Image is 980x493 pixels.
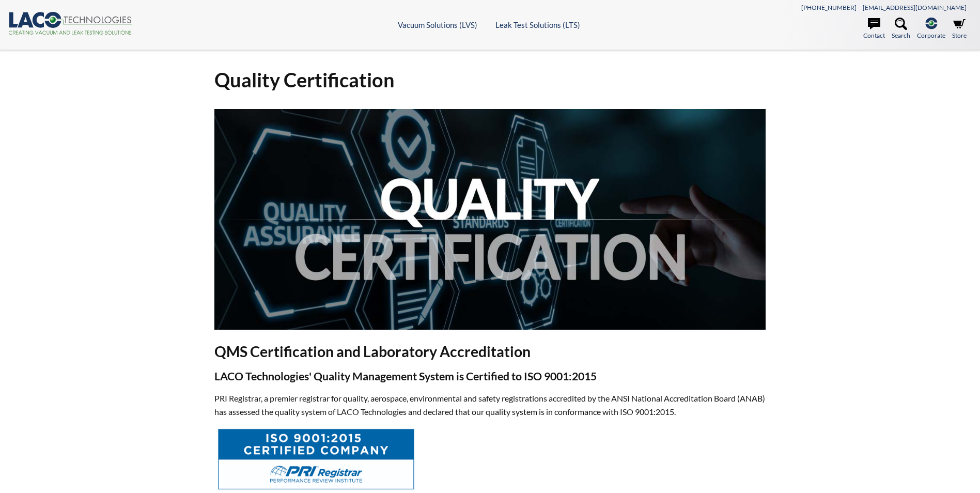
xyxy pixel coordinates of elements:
a: Store [952,18,967,40]
span: Corporate [917,30,945,40]
a: Contact [863,18,885,40]
p: PRI Registrar, a premier registrar for quality, aerospace, environmental and safety registrations... [214,392,765,418]
h2: QMS Certification and Laboratory Accreditation [214,342,765,361]
a: [EMAIL_ADDRESS][DOMAIN_NAME] [863,4,967,11]
a: Search [892,18,910,40]
img: PRI_Programs_Registrar_Certified_ISO9001_4c.jpg [216,427,416,491]
a: Vacuum Solutions (LVS) [398,20,477,29]
img: Quality Certification header [214,109,765,330]
a: Leak Test Solutions (LTS) [495,20,580,29]
a: [PHONE_NUMBER] [801,4,857,11]
h1: Quality Certification [214,67,765,93]
h3: LACO Technologies' Quality Management System is Certified to ISO 9001:2015 [214,369,765,384]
